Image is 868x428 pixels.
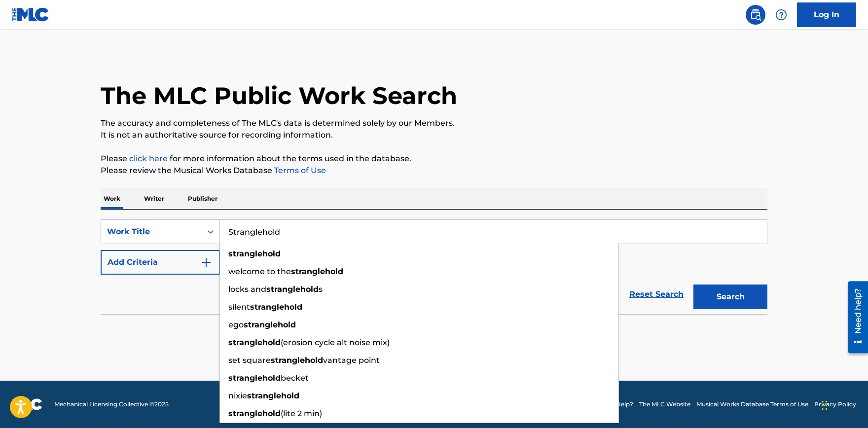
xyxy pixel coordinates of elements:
p: Work [101,188,123,209]
strong: stranglehold [244,320,296,329]
span: welcome to the [228,267,291,276]
span: Mechanical Licensing Collective © 2025 [54,400,169,409]
span: vantage point [323,356,380,365]
button: Search [693,285,767,309]
h1: The MLC Public Work Search [101,81,457,110]
a: click here [129,154,168,163]
span: locks and [228,285,266,294]
span: set square [228,356,271,365]
strong: stranglehold [271,356,323,365]
span: (lite 2 min) [281,409,322,418]
strong: stranglehold [228,249,281,258]
iframe: Resource Center [840,277,868,358]
div: Drag [822,391,828,420]
form: Search Form [101,219,767,314]
p: Writer [141,188,167,209]
a: Reset Search [624,284,688,305]
p: Please review the Musical Works Database [101,165,767,177]
div: Help [771,5,791,25]
strong: stranglehold [266,285,319,294]
strong: stranglehold [291,267,343,276]
p: The accuracy and completeness of The MLC's data is determined solely by our Members. [101,117,767,129]
a: Log In [797,2,856,27]
a: Terms of Use [272,166,326,175]
a: Public Search [746,5,765,25]
span: (erosion cycle alt noise mix) [281,338,390,347]
img: search [750,9,761,21]
strong: stranglehold [228,338,281,347]
iframe: Chat Widget [819,381,868,428]
strong: stranglehold [228,409,281,418]
a: Privacy Policy [814,400,856,409]
span: nixie [228,391,247,400]
strong: stranglehold [228,373,281,383]
button: Add Criteria [101,250,220,275]
img: help [775,9,787,21]
span: s [319,285,323,294]
strong: stranglehold [247,391,299,400]
strong: stranglehold [250,302,302,312]
img: 9d2ae6d4665cec9f34b9.svg [200,256,212,268]
span: ego [228,320,244,329]
a: Musical Works Database Terms of Use [696,400,808,409]
p: Publisher [185,188,220,209]
img: logo [12,398,42,410]
span: becket [281,373,309,383]
img: MLC Logo [12,7,50,22]
span: silent [228,302,250,312]
p: It is not an authoritative source for recording information. [101,129,767,141]
div: Work Title [107,226,196,238]
p: Please for more information about the terms used in the database. [101,153,767,165]
a: The MLC Website [639,400,690,409]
